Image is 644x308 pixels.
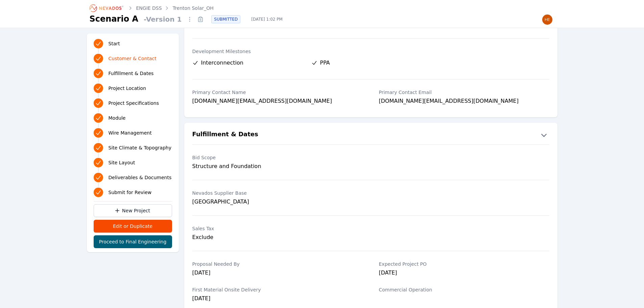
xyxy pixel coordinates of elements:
label: Proposal Needed By [192,261,363,267]
div: [DATE] [192,294,363,304]
span: Project Specifications [109,100,159,106]
h2: Fulfillment & Dates [192,129,258,140]
span: - Version 1 [141,15,184,24]
nav: Progress [94,38,172,198]
label: Sales Tax [192,225,363,232]
button: Edit or Duplicate [94,220,172,233]
div: [DOMAIN_NAME][EMAIL_ADDRESS][DOMAIN_NAME] [379,97,549,106]
div: [DATE] [379,269,549,278]
span: Start [109,40,120,47]
label: Primary Contact Name [192,89,363,96]
span: Wire Management [109,129,152,136]
a: New Project [94,204,172,217]
div: [DOMAIN_NAME][EMAIL_ADDRESS][DOMAIN_NAME] [192,97,363,106]
span: [DATE] 1:02 PM [246,17,288,22]
button: Fulfillment & Dates [184,129,557,140]
div: Exclude [192,233,363,241]
label: Expected Project PO [379,261,549,267]
span: Deliverables & Documents [109,174,172,181]
img: Henar Luque [542,14,553,25]
button: Proceed to Final Engineering [94,235,172,248]
span: Fulfillment & Dates [109,70,154,77]
label: First Material Onsite Delivery [192,286,363,293]
nav: Breadcrumb [90,3,214,14]
span: Site Climate & Topography [109,144,171,151]
label: Development Milestones [192,48,549,55]
div: Structure and Foundation [192,162,363,170]
div: SUBMITTED [211,15,240,23]
h1: Scenario A [90,14,139,24]
span: Customer & Contact [109,55,157,62]
span: PPA [320,59,330,67]
span: Project Location [109,85,146,92]
label: Commercial Operation [379,286,549,293]
label: Nevados Supplier Base [192,190,363,196]
a: ENGIE DSS [136,5,162,11]
div: [DATE] [192,269,363,278]
label: Bid Scope [192,154,363,161]
label: Primary Contact Email [379,89,549,96]
span: Module [109,115,126,121]
div: [GEOGRAPHIC_DATA] [192,198,363,206]
span: Interconnection [201,59,243,67]
a: Trenton Solar_OH [173,5,214,11]
span: Site Layout [109,159,135,166]
span: Submit for Review [109,189,152,196]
